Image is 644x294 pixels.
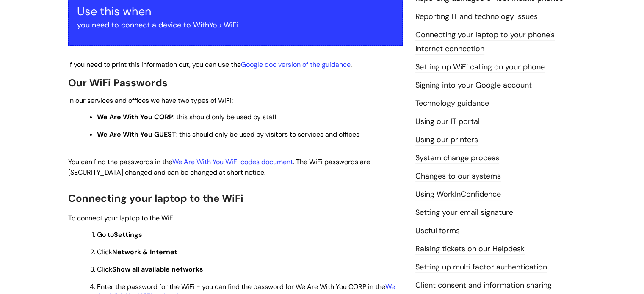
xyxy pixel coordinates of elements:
span: Click [97,247,177,256]
a: Setting up WiFi calling on your phone [415,62,545,73]
span: Our WiFi Passwords [68,76,168,89]
a: System change process [415,153,499,164]
strong: We Are With You GUEST [97,130,176,139]
a: Using our IT portal [415,116,480,127]
a: Setting your email signature [415,207,513,218]
a: Client consent and information sharing [415,280,552,291]
strong: Settings [114,230,142,239]
span: : this should only be used by staff [97,113,276,121]
strong: We Are With You CORP [97,113,173,121]
a: Connecting your laptop to your phone's internet connection [415,30,555,54]
a: Setting up multi factor authentication [415,262,547,273]
p: you need to connect a device to WithYou WiFi [77,18,394,32]
span: Go to [97,230,142,239]
span: : this should only be used by visitors to services and offices [97,130,359,139]
a: We Are With You WiFi codes document [172,157,293,166]
a: Useful forms [415,225,460,236]
a: Changes to our systems [415,171,501,182]
span: To connect your laptop to the WiFi: [68,214,176,223]
a: Signing into your Google account [415,80,532,91]
a: Reporting IT and technology issues [415,11,538,22]
span: In our services and offices we have two types of WiFi: [68,96,233,105]
a: Technology guidance [415,98,489,109]
h3: Use this when [77,5,394,18]
span: You can find the passwords in the . The WiFi passwords are [SECURITY_DATA] changed and can be cha... [68,157,370,177]
span: Click [97,265,203,274]
span: Connecting your laptop to the WiFi [68,192,243,205]
a: Raising tickets on our Helpdesk [415,244,525,255]
span: If you need to print this information out, you can use the . [68,60,352,69]
a: Google doc version of the guidance [241,60,351,69]
strong: Network & Internet [112,247,177,256]
a: Using WorkInConfidence [415,189,501,200]
a: Using our printers [415,135,478,146]
strong: Show all available networks [112,265,203,274]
